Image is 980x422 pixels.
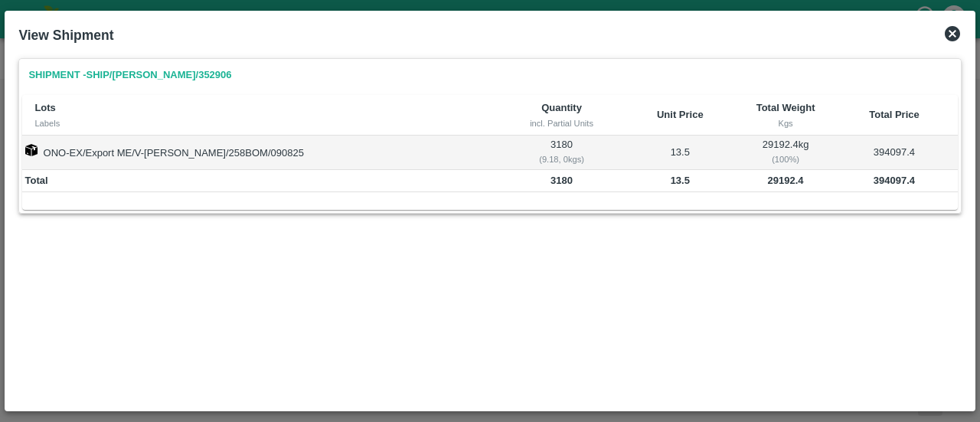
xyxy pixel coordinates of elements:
[740,136,831,169] td: 29192.4 kg
[515,116,607,130] div: incl. Partial Units
[657,109,704,120] b: Unit Price
[18,28,113,43] b: View Shipment
[620,136,740,169] td: 13.5
[753,116,819,130] div: Kgs
[743,152,828,166] div: ( 100 %)
[756,102,815,113] b: Total Weight
[503,136,619,169] td: 3180
[671,175,690,186] b: 13.5
[874,175,915,186] b: 394097.4
[22,136,503,169] td: ONO-EX/Export ME/V-[PERSON_NAME]/258BOM/090825
[25,144,38,156] img: box
[34,116,491,130] div: Labels
[25,175,48,186] b: Total
[869,109,920,120] b: Total Price
[506,152,618,166] div: ( 9.18, 0 kgs)
[550,175,573,186] b: 3180
[768,175,804,186] b: 29192.4
[541,102,582,113] b: Quantity
[34,102,55,113] b: Lots
[831,136,957,169] td: 394097.4
[22,62,237,89] a: Shipment -SHIP/[PERSON_NAME]/352906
